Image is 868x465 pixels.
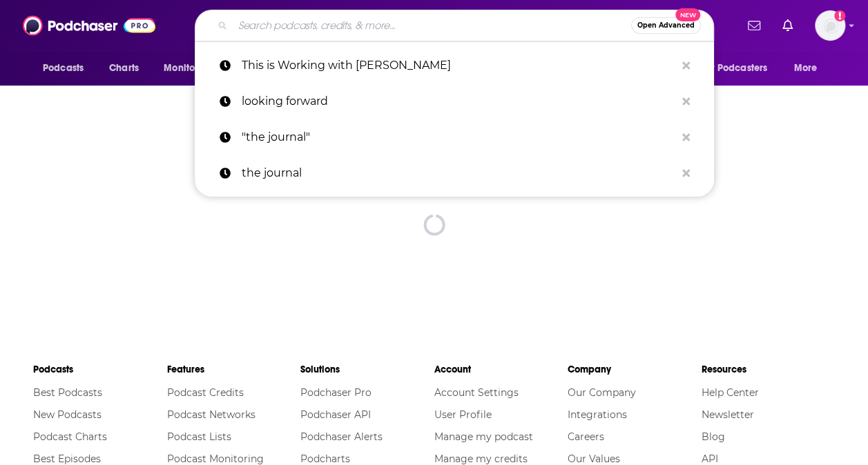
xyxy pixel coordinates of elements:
[568,357,702,382] li: Company
[702,453,718,465] a: API
[784,55,835,81] button: open menu
[834,10,845,21] svg: Add a profile image
[33,55,102,81] button: open menu
[33,431,107,443] a: Podcast Charts
[167,431,231,443] a: Podcast Lists
[195,83,714,119] a: looking forward
[701,59,767,78] span: For Podcasters
[568,431,604,443] a: Careers
[164,59,213,78] span: Monitoring
[100,55,147,81] a: Charts
[242,119,675,155] p: "the journal"
[675,8,700,21] span: New
[33,408,102,421] a: New Podcasts
[195,119,714,155] a: "the journal"
[33,453,101,465] a: Best Episodes
[43,59,84,78] span: Podcasts
[167,357,301,382] li: Features
[631,17,701,34] button: Open AdvancedNew
[300,357,434,382] li: Solutions
[233,14,631,37] input: Search podcasts, credits, & more...
[434,408,492,421] a: User Profile
[300,386,372,399] a: Podchaser Pro
[23,12,155,39] img: Podchaser - Follow, Share and Rate Podcasts
[242,83,675,119] p: looking forward
[33,357,167,382] li: Podcasts
[815,10,845,41] span: Logged in as eseto
[568,408,627,421] a: Integrations
[815,10,845,41] button: Show profile menu
[742,14,766,37] a: Show notifications dropdown
[815,10,845,41] img: User Profile
[434,357,568,382] li: Account
[167,408,255,421] a: Podcast Networks
[33,386,102,399] a: Best Podcasts
[794,59,818,78] span: More
[692,55,787,81] button: open menu
[195,10,714,41] div: Search podcasts, credits, & more...
[195,48,714,83] a: This is Working with [PERSON_NAME]
[434,453,528,465] a: Manage my credits
[242,155,675,191] p: the journal
[702,431,725,443] a: Blog
[777,14,798,37] a: Show notifications dropdown
[300,408,371,421] a: Podchaser API
[154,55,231,81] button: open menu
[195,155,714,191] a: the journal
[167,386,244,399] a: Podcast Credits
[300,431,383,443] a: Podchaser Alerts
[637,22,695,29] span: Open Advanced
[702,357,836,382] li: Resources
[568,453,620,465] a: Our Values
[702,408,754,421] a: Newsletter
[434,431,533,443] a: Manage my podcast
[568,386,636,399] a: Our Company
[109,59,139,78] span: Charts
[702,386,759,399] a: Help Center
[300,453,350,465] a: Podcharts
[167,453,264,465] a: Podcast Monitoring
[242,48,675,83] p: This is Working with Daniel Roth
[434,386,519,399] a: Account Settings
